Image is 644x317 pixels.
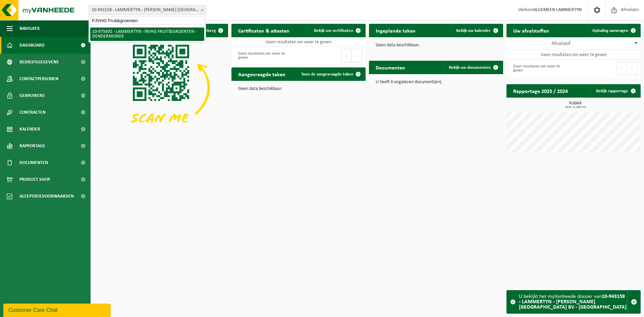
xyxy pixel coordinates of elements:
[443,61,502,74] a: Bekijk uw documenten
[90,28,204,41] li: 10-975692 - LAMMERTYN - PJVHG FRUIT&GROENTEN - DENDERMONDE
[19,188,74,205] span: Acceptatievoorwaarden
[376,43,496,48] p: Geen data beschikbaar.
[89,5,206,15] span: 10-943158 - LAMMERTYN - MOORE BELGIUM BV - LAKEN
[616,62,627,75] button: Previous
[376,80,496,85] p: U heeft 6 ongelezen document(en).
[19,121,40,138] span: Kalender
[352,49,362,62] button: Next
[506,84,575,97] h2: Rapportage 2025 / 2024
[506,24,556,37] h2: Uw afvalstoffen
[201,29,216,33] span: Verberg
[506,50,641,59] td: Geen resultaten om weer te geven
[510,101,641,109] h3: Kubiek
[238,87,359,91] p: Geen data beschikbaar.
[19,171,50,188] span: Product Shop
[19,70,58,87] span: Contactpersonen
[510,106,641,109] span: 2024: 0,280 m3
[235,48,295,63] div: Geen resultaten om weer te geven
[231,67,292,81] h2: Aangevraagde taken
[309,24,365,37] a: Bekijk uw certificaten
[19,104,46,121] span: Contracten
[19,154,48,171] span: Documenten
[301,72,353,76] span: Toon de aangevraagde taken
[510,61,570,76] div: Geen resultaten om weer te geven
[196,24,227,37] button: Verberg
[627,62,637,75] button: Next
[19,37,45,54] span: Dashboard
[533,7,582,12] strong: ALGEMEEN LAMMERTYN
[94,37,228,138] img: Download de VHEPlus App
[519,294,627,310] strong: 10-943158 - LAMMERTYN - [PERSON_NAME] [GEOGRAPHIC_DATA] BV - [GEOGRAPHIC_DATA]
[456,29,491,33] span: Bekijk uw kalender
[19,54,59,70] span: Bedrijfsgegevens
[231,24,296,37] h2: Certificaten & attesten
[19,138,45,154] span: Rapportage
[19,87,45,104] span: Gebruikers
[3,302,112,317] iframe: chat widget
[451,24,502,37] a: Bekijk uw kalender
[519,290,627,313] div: U bekijkt het myVanheede dossier van
[369,61,412,74] h2: Documenten
[231,37,366,47] td: Geen resultaten om weer te geven
[587,24,640,37] a: Ophaling aanvragen
[314,29,353,33] span: Bekijk uw certificaten
[341,49,352,62] button: Previous
[89,5,206,15] span: 10-943158 - LAMMERTYN - MOORE BELGIUM BV - LAKEN
[19,20,40,37] span: Navigatie
[296,67,365,81] a: Toon de aangevraagde taken
[592,29,628,33] span: Ophaling aanvragen
[591,84,640,98] a: Bekijk rapportage
[449,65,491,70] span: Bekijk uw documenten
[551,41,571,46] span: Afvalstof
[369,24,422,37] h2: Ingeplande taken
